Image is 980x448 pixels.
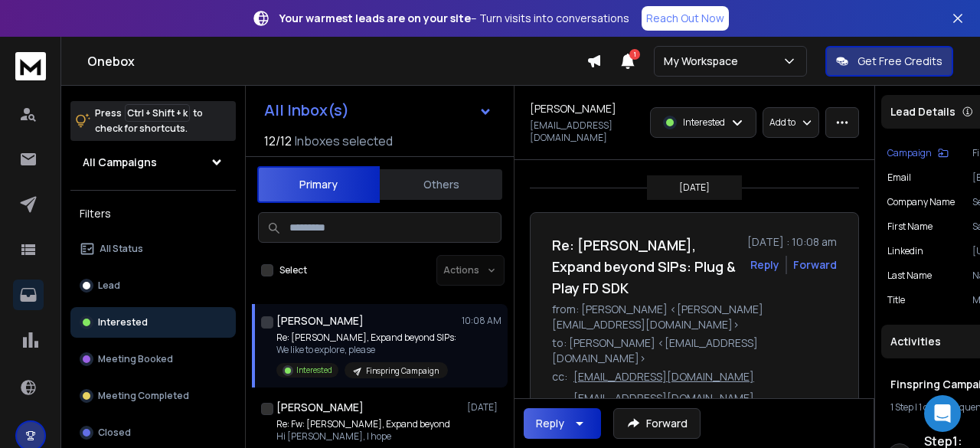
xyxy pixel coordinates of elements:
p: Re: Fw: [PERSON_NAME], Expand beyond [276,418,450,430]
h1: [PERSON_NAME] [276,313,364,329]
h1: [PERSON_NAME] [530,101,616,116]
p: Email [887,172,911,184]
p: to: [PERSON_NAME] <[EMAIL_ADDRESS][DOMAIN_NAME]> [552,335,837,366]
span: Ctrl + Shift + k [125,104,190,122]
span: 12 / 12 [264,132,292,150]
button: Meeting Completed [70,381,236,411]
p: from: [PERSON_NAME] <[PERSON_NAME][EMAIL_ADDRESS][DOMAIN_NAME]> [552,302,837,332]
button: Campaign [887,147,949,159]
p: linkedin [887,245,923,257]
p: [DATE] [679,181,710,194]
span: 1 [629,49,640,60]
p: Get Free Credits [857,54,942,69]
p: Campaign [887,147,932,159]
p: title [887,294,905,306]
p: [EMAIL_ADDRESS][DOMAIN_NAME] [530,119,641,144]
img: logo [15,52,46,80]
p: Reach Out Now [646,11,724,26]
p: Press to check for shortcuts. [95,106,203,136]
h1: Re: [PERSON_NAME], Expand beyond SIPs: Plug & Play FD SDK [552,234,738,299]
p: [EMAIL_ADDRESS][DOMAIN_NAME] [573,369,754,384]
h1: All Campaigns [83,155,157,170]
p: First Name [887,221,933,233]
p: Re: [PERSON_NAME], Expand beyond SIPs: [276,332,456,344]
p: My Workspace [664,54,744,69]
div: Reply [536,416,564,431]
p: – Turn visits into conversations [279,11,629,26]
p: Hi [PERSON_NAME], I hope [276,430,450,443]
button: All Campaigns [70,147,236,178]
p: Lead [98,280,120,292]
p: Last Name [887,270,932,282]
p: 10:08 AM [462,315,501,327]
h1: [PERSON_NAME] [276,400,364,415]
h1: Onebox [87,52,586,70]
button: Reply [750,257,779,273]
p: [DATE] [467,401,501,414]
button: Get Free Credits [825,46,953,77]
button: Meeting Booked [70,344,236,374]
h3: Inboxes selected [295,132,393,150]
span: 1 Step [890,401,913,414]
button: Lead [70,270,236,301]
p: Interested [98,316,148,329]
p: Interested [683,116,725,129]
button: Reply [524,408,601,439]
p: Closed [98,427,131,439]
p: All Status [100,243,143,255]
p: cc: [552,369,567,406]
p: [EMAIL_ADDRESS][DOMAIN_NAME] [573,391,754,406]
button: All Status [70,234,236,264]
button: All Inbox(s) [252,95,505,126]
a: Reach Out Now [642,6,729,31]
p: Lead Details [890,104,955,119]
button: Closed [70,417,236,448]
button: Interested [70,307,236,338]
p: [DATE] : 10:08 am [747,234,837,250]
strong: Your warmest leads are on your site [279,11,471,25]
label: Select [279,264,307,276]
p: Add to [769,116,795,129]
button: Forward [613,408,701,439]
p: Interested [296,365,332,376]
button: Others [380,168,502,201]
h3: Filters [70,203,236,224]
div: Forward [793,257,837,273]
p: Company Name [887,196,955,208]
div: Open Intercom Messenger [924,395,961,432]
p: Meeting Completed [98,390,189,402]
button: Primary [257,166,380,203]
p: We like to explore, please [276,344,456,356]
h1: All Inbox(s) [264,103,349,118]
p: Finspring Campaign [366,365,439,377]
p: Meeting Booked [98,353,173,365]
